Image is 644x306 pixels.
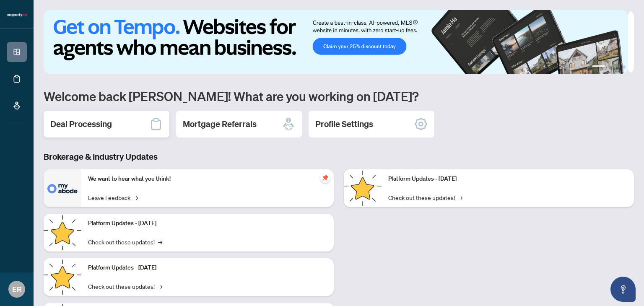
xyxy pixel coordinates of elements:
h2: Mortgage Referrals [183,118,257,130]
img: We want to hear what you think! [44,169,81,207]
a: Check out these updates!→ [88,282,162,291]
span: pushpin [320,173,330,183]
span: ER [12,283,22,295]
img: logo [7,13,27,18]
button: Open asap [610,277,636,302]
span: → [158,237,162,246]
img: Platform Updates - June 23, 2025 [344,169,382,207]
p: Platform Updates - [DATE] [88,219,327,228]
p: Platform Updates - [DATE] [388,174,627,184]
a: Check out these updates!→ [88,237,162,246]
h3: Brokerage & Industry Updates [44,151,634,163]
button: 1 [592,65,605,69]
button: 2 [609,65,612,69]
p: We want to hear what you think! [88,174,327,184]
span: → [134,193,138,202]
h2: Profile Settings [315,118,373,130]
img: Platform Updates - September 16, 2025 [44,214,81,252]
img: Slide 0 [44,10,628,74]
span: → [458,193,462,202]
a: Check out these updates!→ [388,193,462,202]
h2: Deal Processing [50,118,112,130]
h1: Welcome back [PERSON_NAME]! What are you working on [DATE]? [44,88,634,104]
button: 3 [615,65,619,69]
img: Platform Updates - July 21, 2025 [44,258,81,296]
span: → [158,282,162,291]
p: Platform Updates - [DATE] [88,263,327,272]
a: Leave Feedback→ [88,193,138,202]
button: 4 [622,65,626,69]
